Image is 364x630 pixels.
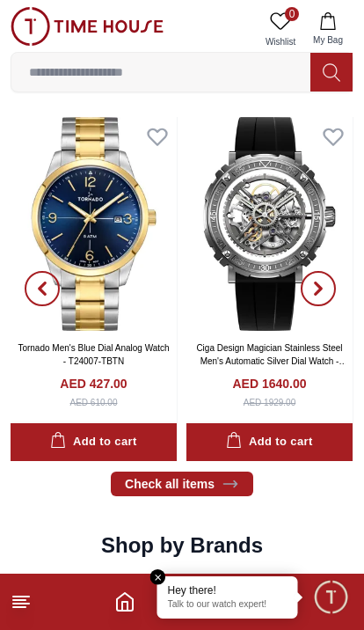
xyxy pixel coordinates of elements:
div: AED 610.00 [70,396,118,409]
img: Ciga Design Magician Stainless Steel Men's Automatic Silver Dial Watch - M051-SS01-W6B [186,117,353,331]
p: Talk to our watch expert! [168,599,288,612]
div: Hey there! [168,583,288,597]
span: Wishlist [258,35,302,48]
a: Home [114,591,135,612]
button: My Bag [302,7,353,52]
a: Tornado Men's Blue Dial Analog Watch - T24007-TBTN [18,343,169,366]
em: Close tooltip [150,569,166,585]
div: Add to cart [226,432,312,452]
button: Add to cart [11,423,177,461]
img: Tornado Men's Blue Dial Analog Watch - T24007-TBTN [11,117,177,331]
div: Add to cart [50,432,136,452]
a: Ciga Design Magician Stainless Steel Men's Automatic Silver Dial Watch - M051-SS01-W6B [196,343,347,379]
span: 0 [285,7,299,21]
h4: AED 1640.00 [232,375,306,392]
span: My Bag [306,33,350,47]
h2: Shop by Brands [101,531,263,560]
button: Add to cart [186,423,353,461]
h4: AED 427.00 [60,375,127,392]
img: ... [11,7,164,46]
div: AED 1929.00 [244,396,296,409]
a: 0Wishlist [258,7,302,52]
a: Check all items [111,472,253,496]
div: Chat Widget [312,578,351,617]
